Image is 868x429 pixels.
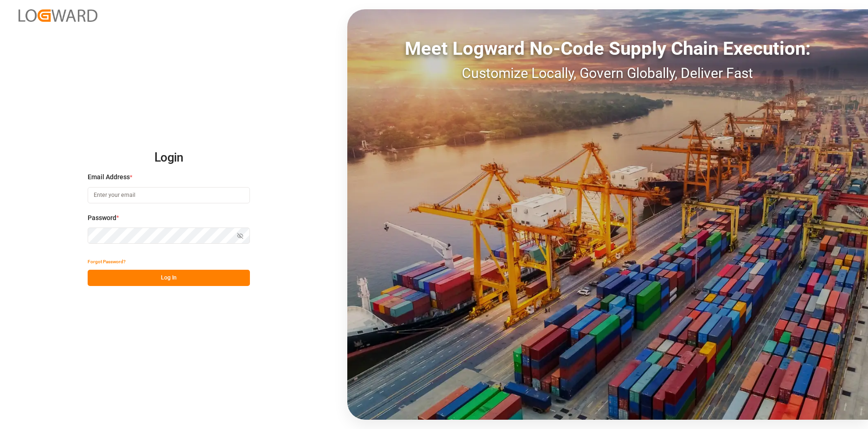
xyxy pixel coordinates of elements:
[88,253,126,270] button: Forgot Password?
[88,172,130,182] span: Email Address
[19,9,97,22] img: Logward_new_orange.png
[88,143,250,173] h2: Login
[347,63,868,84] div: Customize Locally, Govern Globally, Deliver Fast
[88,270,250,286] button: Log In
[88,213,116,223] span: Password
[347,35,868,63] div: Meet Logward No-Code Supply Chain Execution:
[88,187,250,203] input: Enter your email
